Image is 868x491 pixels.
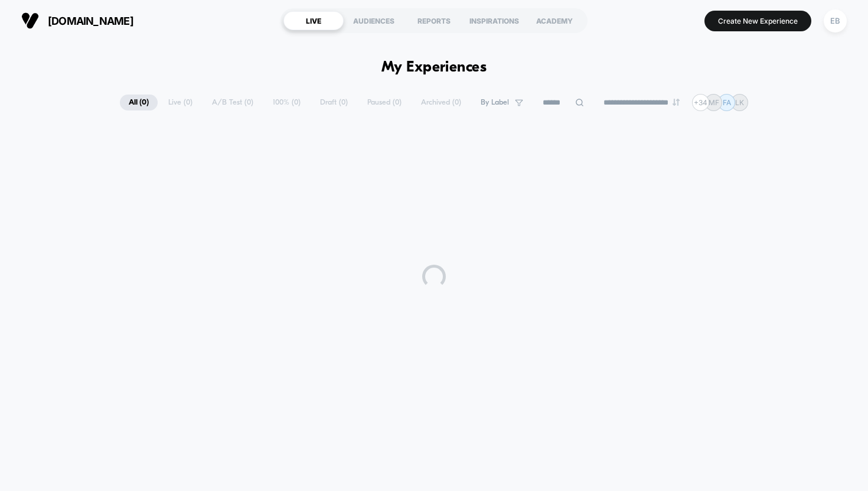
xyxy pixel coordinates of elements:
button: Create New Experience [704,11,811,31]
span: [DOMAIN_NAME] [48,15,133,27]
button: [DOMAIN_NAME] [18,11,137,30]
div: INSPIRATIONS [464,11,524,30]
span: By Label [481,98,509,107]
div: ACADEMY [524,11,585,30]
img: end [673,99,680,106]
span: All ( 0 ) [120,95,158,110]
div: EB [824,9,847,32]
button: EB [820,9,850,33]
h1: My Experiences [381,59,487,76]
div: + 34 [692,94,709,111]
p: FA [723,98,731,107]
img: Visually logo [21,12,39,30]
div: AUDIENCES [344,11,404,30]
p: MF [709,98,719,107]
div: LIVE [283,11,344,30]
div: REPORTS [404,11,464,30]
p: LK [735,98,744,107]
